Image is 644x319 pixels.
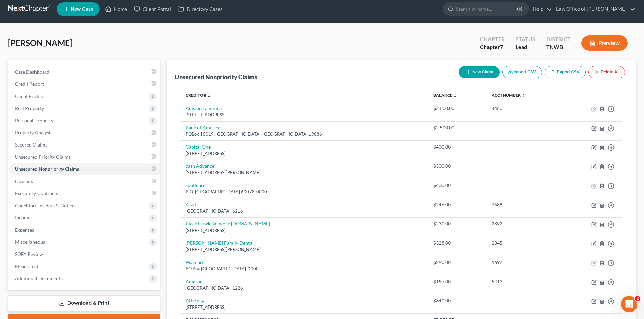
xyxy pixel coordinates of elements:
a: Unsecured Nonpriority Claims [9,163,160,175]
a: cash Advance [186,163,214,169]
div: PO Box [GEOGRAPHIC_DATA]-0000 [186,266,423,272]
a: Walmart [186,259,204,265]
a: Capital One [186,144,211,150]
div: TNWB [546,43,571,51]
span: Executory Contracts [15,190,58,196]
span: Property Analysis [15,130,52,135]
div: $328.00 [433,240,480,246]
div: $340.00 [433,297,480,304]
span: Means Test [15,263,38,269]
a: Balance unfold_more [433,92,457,98]
span: Personal Property [15,117,53,123]
span: Income [15,215,30,220]
a: Client Portal [130,3,174,15]
div: Unsecured Nonpriority Claims [175,73,257,81]
a: AT&T [186,202,197,207]
div: [STREET_ADDRESS] [186,304,423,311]
button: New Claim [459,66,500,78]
div: 2892 [492,220,556,227]
div: POBox 15019, [GEOGRAPHIC_DATA], [GEOGRAPHIC_DATA] 19886 [186,131,423,137]
span: Codebtors Insiders & Notices [15,203,76,208]
div: [STREET_ADDRESS][PERSON_NAME] [186,169,423,176]
div: $300.00 [433,163,480,169]
a: Bank of America [186,125,220,130]
div: [STREET_ADDRESS] [186,227,423,234]
span: Expenses [15,227,34,233]
div: $246.00 [433,201,480,208]
div: Lead [516,43,535,51]
a: Case Dashboard [9,66,160,78]
div: $2,500.00 [433,124,480,131]
a: Property Analysis [9,127,160,139]
a: Advance america [186,105,222,111]
div: 4460 [492,105,556,112]
a: spotloan [186,182,204,188]
div: 1697 [492,259,556,266]
div: 5413 [492,278,556,285]
span: [PERSON_NAME] [8,38,72,48]
a: Export CSV [545,66,586,78]
a: Unsecured Priority Claims [9,151,160,163]
a: Help [529,3,552,15]
span: Unsecured Nonpriority Claims [15,166,79,172]
span: Unsecured Priority Claims [15,154,71,160]
i: unfold_more [207,94,211,98]
div: $400.00 [433,143,480,150]
div: District [546,35,571,43]
button: Delete All [588,66,625,78]
span: Case Dashboard [15,69,49,75]
iframe: Intercom live chat [621,296,637,312]
div: $400.00 [433,182,480,189]
a: [PERSON_NAME] Family Dental [186,240,254,246]
div: $3,800.00 [433,105,480,112]
a: Afterpay [186,298,204,303]
a: Secured Claims [9,139,160,151]
div: P. O. [GEOGRAPHIC_DATA] 60078-0000 [186,189,423,195]
div: [STREET_ADDRESS] [186,150,423,157]
a: Home [102,3,130,15]
div: 1688 [492,201,556,208]
button: Import CSV [502,66,542,78]
a: Acct Number unfold_more [492,92,525,98]
span: New Case [71,7,93,12]
i: unfold_more [453,94,457,98]
div: Status [516,35,535,43]
a: Directory Cases [174,3,226,15]
div: [GEOGRAPHIC_DATA]-1226 [186,285,423,291]
a: Creditor unfold_more [186,92,211,98]
span: 2 [635,296,640,301]
span: Client Profile [15,93,43,99]
span: Miscellaneous [15,239,45,245]
span: SOFA Review [15,251,43,257]
div: Chapter [480,43,505,51]
div: [STREET_ADDRESS][PERSON_NAME] [186,246,423,253]
div: [STREET_ADDRESS] [186,112,423,118]
a: Credit Report [9,78,160,90]
span: Secured Claims [15,142,47,148]
button: Preview [581,35,628,51]
div: $230.00 [433,220,480,227]
a: Law Office of [PERSON_NAME] [553,3,636,15]
div: $157.00 [433,278,480,285]
a: SOFA Review [9,248,160,260]
span: Credit Report [15,81,44,87]
div: Chapter [480,35,505,43]
div: [GEOGRAPHIC_DATA]-6216 [186,208,423,214]
input: Search by name... [456,3,518,15]
a: Download & Print [8,295,160,311]
a: Black Hawk Network [DOMAIN_NAME] [186,221,270,227]
span: Lawsuits [15,178,33,184]
a: Lawsuits [9,175,160,187]
span: 7 [500,44,503,50]
span: Additional Documents [15,275,63,281]
i: unfold_more [521,94,525,98]
div: $290.00 [433,259,480,266]
div: 2345 [492,240,556,246]
a: Executory Contracts [9,187,160,200]
a: Amazon [186,278,203,284]
span: Real Property [15,105,44,111]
